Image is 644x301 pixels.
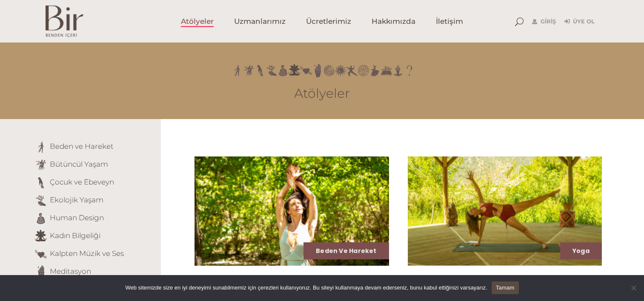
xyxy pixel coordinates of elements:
[125,284,487,292] span: Web sitemizde size en iyi deneyimi sunabilmemiz için çerezleri kullanıyoruz. Bu siteyi kullanmaya...
[50,231,100,240] a: Kadın Bilgeliği
[234,17,286,26] span: Uzmanlarımız
[572,247,590,255] a: Yoga
[50,267,91,275] a: Meditasyon
[629,284,638,292] span: Hayır
[181,17,214,26] span: Atölyeler
[50,178,114,186] a: Çocuk ve Ebeveyn
[50,160,108,168] a: Bütüncül Yaşam
[436,17,463,26] span: İletişim
[306,17,351,26] span: Ücretlerimiz
[50,142,114,150] a: Beden ve Hareket
[564,17,595,27] a: Üye Ol
[50,249,124,258] a: Kalpten Müzik ve Ses
[532,17,556,27] a: Giriş
[50,213,104,222] a: Human Design
[50,196,103,204] a: Ekolojik Yaşam
[372,17,415,26] span: Hakkımızda
[316,247,376,255] a: Beden ve Hareket
[492,281,519,294] a: Tamam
